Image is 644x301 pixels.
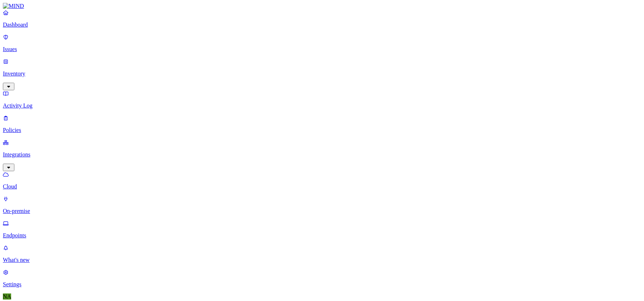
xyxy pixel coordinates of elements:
[3,90,641,109] a: Activity Log
[3,151,641,158] p: Integrations
[3,171,641,190] a: Cloud
[3,281,641,288] p: Settings
[3,183,641,190] p: Cloud
[3,9,641,28] a: Dashboard
[3,245,641,263] a: What's new
[3,208,641,214] p: On-premise
[3,115,641,133] a: Policies
[3,34,641,53] a: Issues
[3,58,641,89] a: Inventory
[3,46,641,53] p: Issues
[3,3,641,9] a: MIND
[3,220,641,239] a: Endpoints
[3,232,641,239] p: Endpoints
[3,70,641,77] p: Inventory
[3,102,641,109] p: Activity Log
[3,127,641,133] p: Policies
[3,257,641,263] p: What's new
[3,196,641,214] a: On-premise
[3,269,641,288] a: Settings
[3,293,11,300] span: NA
[3,22,641,28] p: Dashboard
[3,3,24,9] img: MIND
[3,139,641,170] a: Integrations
